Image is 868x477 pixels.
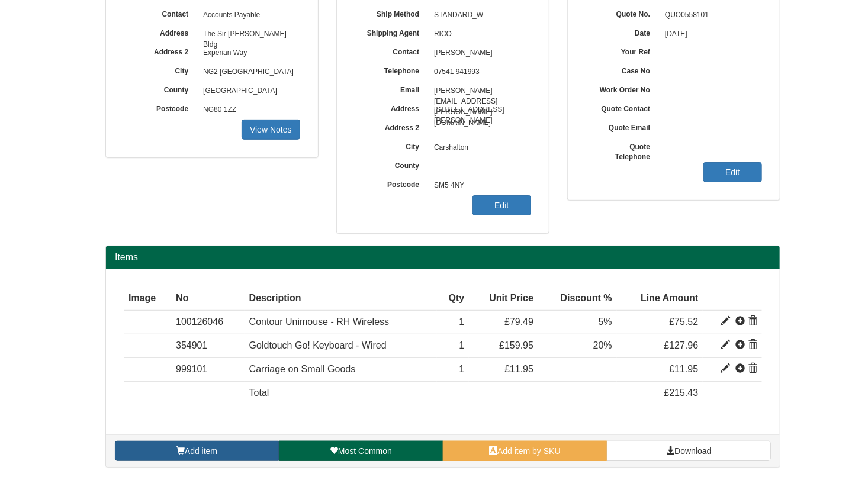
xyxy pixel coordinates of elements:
[124,25,197,38] label: Address
[497,446,561,456] span: Add item by SKU
[586,44,659,57] label: Your Ref
[659,25,762,44] span: [DATE]
[459,317,465,327] span: 1
[197,44,300,63] span: Experian Way
[593,340,612,350] span: 20%
[428,138,531,157] span: Carshalton
[586,101,659,114] label: Quote Contact
[617,287,703,311] th: Line Amount
[185,446,217,456] span: Add item
[355,63,428,76] label: Telephone
[428,44,531,63] span: [PERSON_NAME]
[472,195,531,215] a: Edit
[355,101,428,114] label: Address
[338,446,392,456] span: Most Common
[355,82,428,95] label: Email
[428,63,531,82] span: 07541 941993
[586,138,659,162] label: Quote Telephone
[428,82,531,101] span: [PERSON_NAME][EMAIL_ADDRESS][PERSON_NAME][DOMAIN_NAME]
[599,317,612,327] span: 5%
[499,340,533,350] span: £159.95
[124,63,197,76] label: City
[586,120,659,133] label: Quote Email
[171,358,245,382] td: 999101
[674,446,711,456] span: Download
[245,382,437,405] td: Total
[586,63,659,76] label: Case No
[197,25,300,44] span: The Sir [PERSON_NAME] Bldg
[197,101,300,120] span: NG80 1ZZ
[607,441,771,461] a: Download
[171,334,245,358] td: 354901
[428,176,531,195] span: SM5 4NY
[124,6,197,20] label: Contact
[249,317,390,327] span: Contour Unimouse - RH Wireless
[355,138,428,152] label: City
[355,157,428,171] label: County
[242,120,300,140] a: View Notes
[669,317,698,327] span: £75.52
[428,101,531,120] span: [STREET_ADDRESS][PERSON_NAME]
[504,317,533,327] span: £79.49
[355,176,428,190] label: Postcode
[459,340,465,350] span: 1
[249,340,387,350] span: Goldtouch Go! Keyboard - Wired
[124,82,197,95] label: County
[124,44,197,57] label: Address 2
[115,252,771,263] h2: Items
[171,310,245,334] td: 100126046
[197,82,300,101] span: [GEOGRAPHIC_DATA]
[664,388,699,398] span: £215.43
[586,6,659,20] label: Quote No.
[428,6,531,25] span: STANDARD_W
[245,287,437,311] th: Description
[171,287,245,311] th: No
[437,287,470,311] th: Qty
[197,6,300,25] span: Accounts Payable
[538,287,617,311] th: Discount %
[703,162,762,182] a: Edit
[355,25,428,38] label: Shipping Agent
[355,6,428,20] label: Ship Method
[355,120,428,133] label: Address 2
[355,44,428,57] label: Contact
[469,287,538,311] th: Unit Price
[669,364,698,374] span: £11.95
[249,364,356,374] span: Carriage on Small Goods
[659,6,762,25] span: QUO0558101
[504,364,533,374] span: £11.95
[124,287,171,311] th: Image
[586,25,659,38] label: Date
[586,82,659,95] label: Work Order No
[664,340,699,350] span: £127.96
[124,101,197,114] label: Postcode
[459,364,465,374] span: 1
[197,63,300,82] span: NG2 [GEOGRAPHIC_DATA]
[428,25,531,44] span: RICO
